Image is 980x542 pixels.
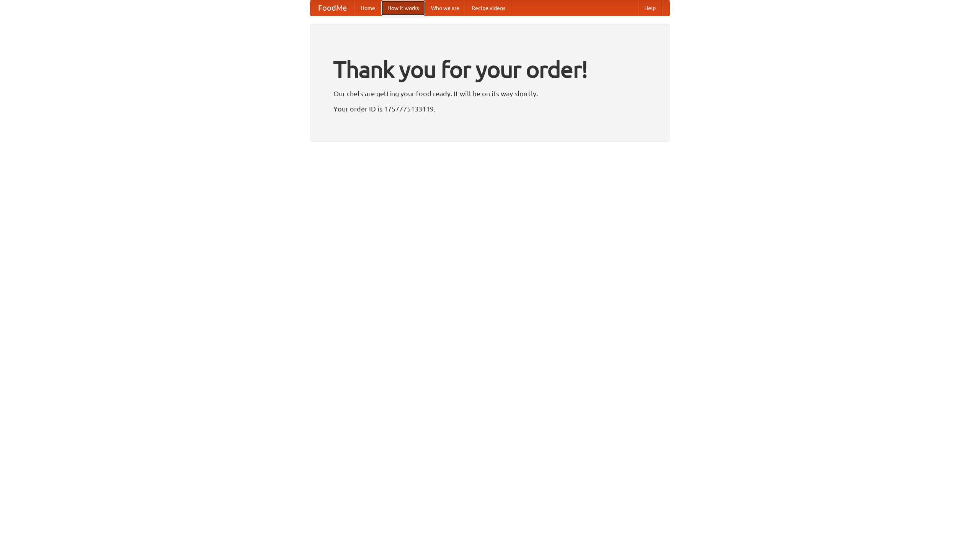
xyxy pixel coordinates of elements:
[425,0,465,16] a: Who we are
[333,103,647,115] p: Your order ID is 1757775133119.
[333,88,647,99] p: Our chefs are getting your food ready. It will be on its way shortly.
[310,0,354,16] a: FoodMe
[638,0,662,16] a: Help
[465,0,511,16] a: Recipe videos
[333,51,647,88] h1: Thank you for your order!
[381,0,425,16] a: How it works
[354,0,381,16] a: Home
